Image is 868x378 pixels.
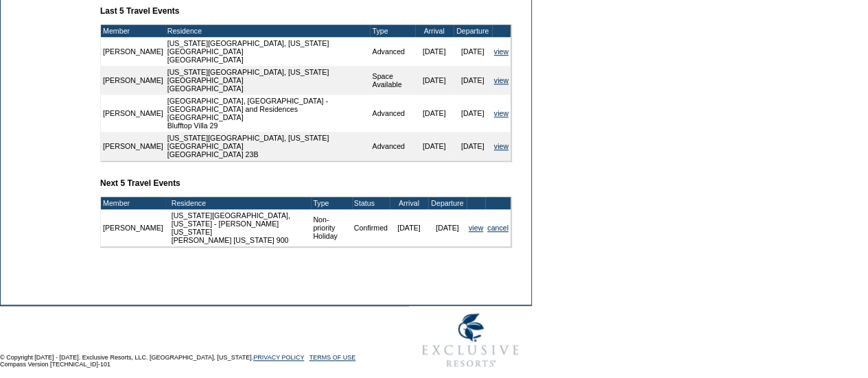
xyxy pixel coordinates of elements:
[415,66,454,95] td: [DATE]
[487,224,508,232] a: cancel
[428,197,467,209] td: Departure
[165,25,371,37] td: Residence
[494,76,508,84] a: view
[100,178,180,188] b: Next 5 Travel Events
[454,95,492,132] td: [DATE]
[409,306,532,375] img: Exclusive Resorts
[101,197,165,209] td: Member
[415,37,454,66] td: [DATE]
[454,132,492,161] td: [DATE]
[101,95,165,132] td: [PERSON_NAME]
[165,66,371,95] td: [US_STATE][GEOGRAPHIC_DATA], [US_STATE][GEOGRAPHIC_DATA] [GEOGRAPHIC_DATA]
[101,132,165,161] td: [PERSON_NAME]
[101,37,165,66] td: [PERSON_NAME]
[415,25,454,37] td: Arrival
[352,209,390,246] td: Confirmed
[370,25,414,37] td: Type
[370,37,414,66] td: Advanced
[253,354,304,361] a: PRIVACY POLICY
[165,132,371,161] td: [US_STATE][GEOGRAPHIC_DATA], [US_STATE][GEOGRAPHIC_DATA] [GEOGRAPHIC_DATA] 23B
[311,197,351,209] td: Type
[169,197,312,209] td: Residence
[370,95,414,132] td: Advanced
[311,209,351,246] td: Non-priority Holiday
[370,132,414,161] td: Advanced
[100,6,179,16] b: Last 5 Travel Events
[101,25,165,37] td: Member
[169,209,312,246] td: [US_STATE][GEOGRAPHIC_DATA], [US_STATE] - [PERSON_NAME] [US_STATE] [PERSON_NAME] [US_STATE] 900
[415,132,454,161] td: [DATE]
[309,354,356,361] a: TERMS OF USE
[165,37,371,66] td: [US_STATE][GEOGRAPHIC_DATA], [US_STATE][GEOGRAPHIC_DATA] [GEOGRAPHIC_DATA]
[494,109,508,117] a: view
[165,95,371,132] td: [GEOGRAPHIC_DATA], [GEOGRAPHIC_DATA] - [GEOGRAPHIC_DATA] and Residences [GEOGRAPHIC_DATA] Bluffto...
[415,95,454,132] td: [DATE]
[390,197,428,209] td: Arrival
[469,224,483,232] a: view
[494,47,508,56] a: view
[370,66,414,95] td: Space Available
[390,209,428,246] td: [DATE]
[454,37,492,66] td: [DATE]
[352,197,390,209] td: Status
[454,66,492,95] td: [DATE]
[454,25,492,37] td: Departure
[494,142,508,150] a: view
[101,209,165,246] td: [PERSON_NAME]
[101,66,165,95] td: [PERSON_NAME]
[428,209,467,246] td: [DATE]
